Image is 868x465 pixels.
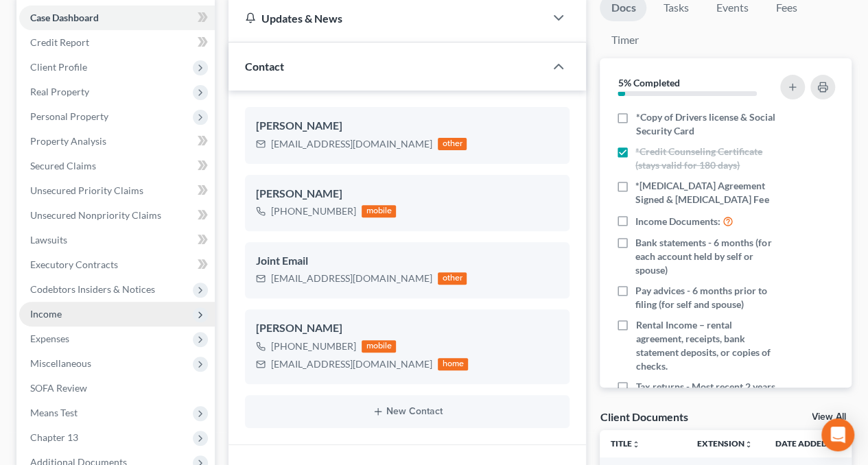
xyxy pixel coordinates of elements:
[19,228,215,252] a: Lawsuits
[30,184,143,196] span: Unsecured Priority Claims
[30,160,96,171] span: Secured Claims
[271,357,432,371] div: [EMAIL_ADDRESS][DOMAIN_NAME]
[438,138,467,150] div: other
[635,284,777,311] span: Pay advices - 6 months prior to filing (for self and spouse)
[362,340,396,353] div: mobile
[618,77,679,88] strong: 5% Completed
[611,438,640,449] a: Titleunfold_more
[30,333,69,344] span: Expenses
[19,30,215,55] a: Credit Report
[632,440,640,449] i: unfold_more
[635,318,777,373] span: Rental Income – rental agreement, receipts, bank statement deposits, or copies of checks.
[30,36,89,48] span: Credit Report
[635,110,777,138] span: *Copy of Drivers license & Social Security Card
[812,412,846,422] a: View All
[256,186,559,202] div: [PERSON_NAME]
[775,438,836,449] a: Date Added expand_more
[635,380,775,394] span: Tax returns - Most recent 2 years
[30,234,67,246] span: Lawsuits
[30,382,87,394] span: SOFA Review
[271,137,432,151] div: [EMAIL_ADDRESS][DOMAIN_NAME]
[19,252,215,277] a: Executory Contracts
[635,236,777,277] span: Bank statements - 6 months (for each account held by self or spouse)
[30,209,161,221] span: Unsecured Nonpriority Claims
[30,308,62,320] span: Income
[30,12,99,23] span: Case Dashboard
[30,431,78,443] span: Chapter 13
[19,5,215,30] a: Case Dashboard
[744,440,753,449] i: unfold_more
[635,145,777,172] span: *Credit Counseling Certificate (stays valid for 180 days)
[438,358,468,370] div: home
[271,272,432,285] div: [EMAIL_ADDRESS][DOMAIN_NAME]
[256,118,559,134] div: [PERSON_NAME]
[256,253,559,270] div: Joint Email
[30,86,89,97] span: Real Property
[271,339,356,353] div: [PHONE_NUMBER]
[30,135,106,147] span: Property Analysis
[271,204,356,218] div: [PHONE_NUMBER]
[19,376,215,401] a: SOFA Review
[19,129,215,154] a: Property Analysis
[19,154,215,178] a: Secured Claims
[635,215,720,228] span: Income Documents:
[256,320,559,337] div: [PERSON_NAME]
[245,60,284,73] span: Contact
[245,11,528,25] div: Updates & News
[600,409,688,424] div: Client Documents
[30,110,108,122] span: Personal Property
[30,357,91,369] span: Miscellaneous
[30,61,87,73] span: Client Profile
[19,178,215,203] a: Unsecured Priority Claims
[19,203,215,228] a: Unsecured Nonpriority Claims
[30,407,78,418] span: Means Test
[438,272,467,285] div: other
[821,418,854,451] div: Open Intercom Messenger
[256,406,559,417] button: New Contact
[30,283,155,295] span: Codebtors Insiders & Notices
[30,259,118,270] span: Executory Contracts
[362,205,396,217] div: mobile
[635,179,777,206] span: *[MEDICAL_DATA] Agreement Signed & [MEDICAL_DATA] Fee
[697,438,753,449] a: Extensionunfold_more
[600,27,649,53] a: Timer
